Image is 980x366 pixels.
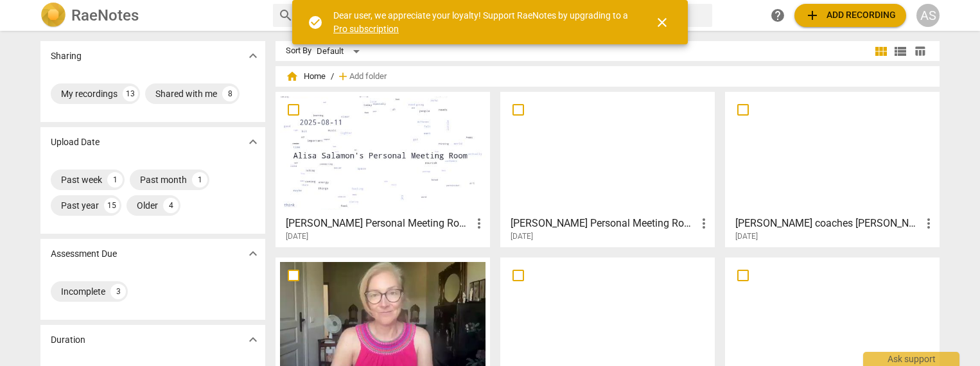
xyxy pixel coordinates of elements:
span: home [286,70,299,83]
h3: Lesley coaches Alisa #3 MCC for Merci 090725 [735,216,921,231]
span: add [805,8,820,23]
span: view_module [873,44,889,59]
div: 1 [192,172,207,187]
h3: Alisa Salamon's Personal Meeting Room [286,216,471,231]
a: LogoRaeNotes [40,3,263,28]
div: Default [317,41,364,62]
div: Shared with me [155,87,217,100]
span: more_vert [471,216,487,231]
div: Dear user, we appreciate your loyalty! Support RaeNotes by upgrading to a [333,9,631,35]
span: expand_more [245,134,261,150]
span: [DATE] [735,231,758,242]
div: Sort By [286,46,311,56]
span: / [331,72,334,82]
div: 3 [110,284,126,299]
button: Close [647,7,678,38]
button: Tile view [871,42,891,61]
button: Table view [910,42,929,61]
span: [DATE] [511,231,533,242]
div: Older [137,199,158,212]
span: more_vert [921,216,936,231]
p: Upload Date [51,135,100,149]
div: 8 [222,86,238,101]
span: add [337,70,349,83]
span: expand_more [245,48,261,64]
button: List view [891,42,910,61]
span: expand_more [245,246,261,261]
a: [PERSON_NAME] Personal Meeting Room[DATE] [505,96,710,241]
button: Show more [243,244,263,263]
span: table_chart [914,45,926,57]
span: Home [286,70,326,83]
button: Show more [243,46,263,65]
button: Show more [243,330,263,349]
a: Help [766,4,789,27]
span: search [278,8,293,23]
div: Incomplete [61,285,105,298]
span: more_vert [696,216,712,231]
h3: Alisa Salamon's Personal Meeting Room [511,216,696,231]
img: Logo [40,3,66,28]
span: [DATE] [286,231,308,242]
span: view_list [893,44,908,59]
div: Ask support [863,352,959,366]
span: Add folder [349,72,387,82]
span: close [654,15,670,30]
button: AS [916,4,940,27]
h2: RaeNotes [71,6,139,24]
button: Upload [794,4,906,27]
p: Sharing [51,49,82,63]
div: 13 [123,86,138,101]
div: 4 [163,198,179,213]
div: Past year [61,199,99,212]
span: check_circle [308,15,323,30]
a: Pro subscription [333,24,399,34]
div: Past month [140,173,187,186]
div: 1 [107,172,123,187]
a: [PERSON_NAME] coaches [PERSON_NAME] #3 MCC for Merci 090725[DATE] [730,96,935,241]
p: Assessment Due [51,247,117,261]
button: Show more [243,132,263,152]
p: Duration [51,333,85,347]
a: [PERSON_NAME] Personal Meeting Room[DATE] [280,96,486,241]
span: Add recording [805,8,896,23]
div: 15 [104,198,119,213]
div: My recordings [61,87,118,100]
div: Past week [61,173,102,186]
span: expand_more [245,332,261,347]
span: help [770,8,785,23]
